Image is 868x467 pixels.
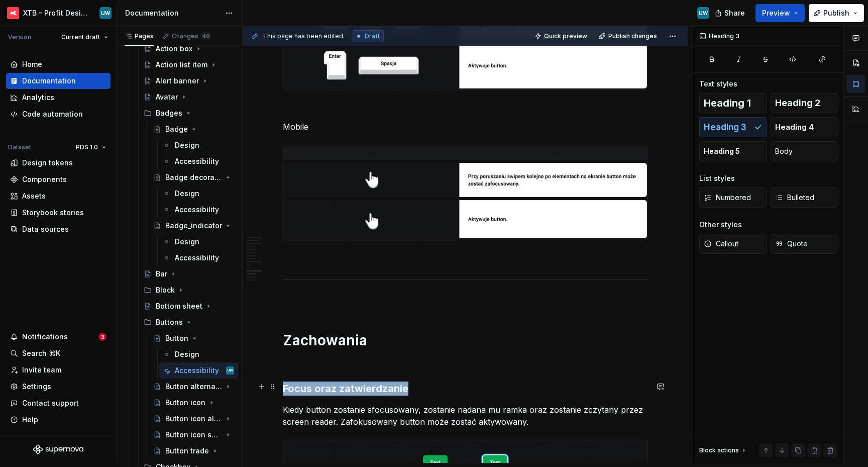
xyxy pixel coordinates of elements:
a: Alert banner [140,73,238,89]
a: Action box [140,41,238,57]
a: Design [159,346,238,362]
div: Alert banner [156,76,199,86]
div: Accessibility [175,253,219,263]
div: Action box [156,44,192,54]
span: Heading 4 [775,122,814,132]
button: Publish [809,4,864,22]
div: Storybook stories [22,208,84,218]
a: Button [149,330,238,346]
span: Heading 1 [704,98,751,108]
a: Bottom sheet [140,298,238,314]
span: 3 [98,333,106,341]
span: Draft [365,32,380,40]
button: Preview [755,4,805,22]
a: Badge [149,121,238,137]
a: Invite team [6,362,111,378]
a: Accessibility [159,153,238,169]
a: Button alternative [149,379,238,395]
span: Publish changes [608,32,657,40]
div: Badge decorative [165,172,222,182]
div: Button icon [165,398,205,408]
div: Search ⌘K [22,348,60,358]
div: Design [175,349,199,359]
a: Storybook stories [6,205,111,221]
button: Callout [699,234,767,254]
div: Text styles [699,79,737,89]
div: Documentation [125,8,220,18]
span: Share [724,8,745,18]
span: Quick preview [544,32,587,40]
a: Code automation [6,106,111,122]
div: Action list item [156,60,207,70]
a: Bar [140,266,238,282]
span: Quote [775,239,808,249]
button: Current draft [57,30,113,44]
p: Mobile [283,121,647,133]
a: Accessibility [159,250,238,266]
button: Publish changes [596,29,662,43]
a: Badge decorative [149,169,238,185]
a: Design [159,137,238,153]
button: Heading 4 [771,117,838,137]
div: Accessibility [175,365,219,376]
div: List styles [699,173,735,183]
a: Accessibility [159,202,238,218]
div: Dataset [8,143,31,151]
a: Button icon [149,395,238,411]
p: Kiedy button zostanie sfocusowany, zostanie nadana mu ramka oraz zostanie zczytany przez screen r... [283,404,647,428]
div: Design tokens [22,158,73,168]
div: Invite team [22,365,61,375]
a: Documentation [6,73,111,89]
button: Contact support [6,395,111,411]
div: Version [8,33,31,41]
span: Body [775,146,793,156]
a: Action list item [140,57,238,73]
button: Heading 5 [699,141,767,161]
span: Heading 5 [704,146,740,156]
button: Search ⌘K [6,345,111,361]
button: Body [771,141,838,161]
svg: Supernova Logo [33,444,83,454]
div: Settings [22,382,51,392]
span: Preview [762,8,790,18]
a: Home [6,56,111,72]
div: Button [165,333,188,343]
span: Numbered [704,193,751,203]
button: Bulleted [771,188,838,208]
h1: Zachowania [283,331,647,349]
span: Publish [823,8,849,18]
span: Callout [704,239,738,249]
button: Numbered [699,188,767,208]
div: Help [22,415,38,425]
div: Analytics [22,92,54,103]
div: Design [175,140,199,150]
div: Button trade [165,446,209,456]
div: Accessibility [175,205,219,215]
span: 40 [200,32,211,40]
a: Design [159,185,238,202]
div: Badges [140,105,238,121]
div: Badge [165,124,188,134]
div: Block actions [699,446,739,454]
a: Settings [6,379,111,395]
div: Notifications [22,332,68,342]
button: Heading 1 [699,93,767,113]
span: PDS 1.0 [76,143,98,151]
div: Block actions [699,443,748,457]
div: Avatar [156,92,178,102]
a: Design tokens [6,155,111,171]
button: PDS 1.0 [71,140,111,154]
img: 69bde2f7-25a0-4577-ad58-aa8b0b39a544.png [7,7,19,19]
a: Data sources [6,221,111,237]
div: Changes [172,32,211,40]
div: UW [101,9,110,17]
div: Bar [156,269,167,279]
div: Button icon special [165,430,222,440]
a: Design [159,234,238,250]
div: Components [22,174,67,184]
span: Heading 2 [775,98,820,108]
a: Badge_indicator [149,218,238,234]
div: Data sources [22,224,69,234]
div: Contact support [22,398,79,408]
